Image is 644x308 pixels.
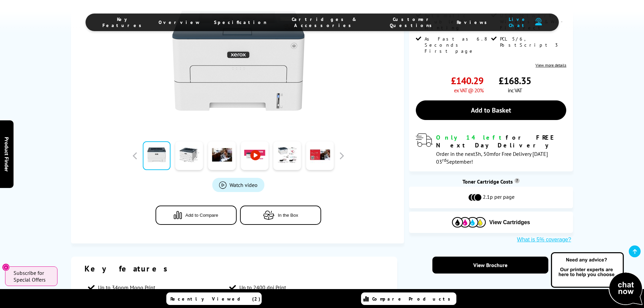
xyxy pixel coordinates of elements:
span: Up to 34ppm Mono Print [98,284,155,291]
button: View Cartridges [414,217,568,228]
a: Product_All_Videos [212,177,264,192]
span: View Cartridges [489,219,530,226]
span: Reviews [457,19,491,25]
span: Only 14 left [436,134,506,141]
a: View more details [535,63,566,68]
span: £168.35 [499,74,531,87]
span: 2.1p per page [483,193,515,202]
img: Cartridges [452,217,486,228]
span: Recently Viewed (2) [170,296,261,302]
button: What is 5% coverage? [515,236,573,243]
span: Watch video [230,181,258,188]
button: Close [2,263,10,271]
button: Add to Compare [156,205,237,224]
div: for FREE Next Day Delivery [436,134,566,149]
span: Order in the next for Free Delivery [DATE] 03 September! [436,150,548,165]
span: Up to 2400 dpi Print [239,284,286,291]
a: Compare Products [361,292,456,305]
span: Overview [159,19,200,25]
img: user-headset-duotone.svg [535,18,542,26]
div: modal_delivery [416,134,566,165]
a: Recently Viewed (2) [166,292,262,305]
span: PCL 5/6, PostScript 3 [500,36,565,48]
a: Add to Basket [416,100,566,120]
button: In the Box [240,205,321,224]
span: 3h, 50m [475,150,494,157]
span: Specification [214,19,267,25]
span: Product Finder [3,137,10,171]
span: Subscribe for Special Offers [14,269,51,283]
sup: rd [442,157,446,163]
sup: Cost per page [515,178,520,183]
span: Customer Questions [382,16,443,28]
div: Key features [85,263,384,274]
img: Open Live Chat window [549,251,644,307]
span: As Fast as 6.8 Seconds First page [425,36,490,54]
span: inc VAT [508,87,522,94]
span: £140.29 [451,74,483,87]
a: View Brochure [432,257,548,274]
span: ex VAT @ 20% [454,87,483,94]
span: Key Features [102,16,145,28]
span: Cartridges & Accessories [280,16,369,28]
span: Add to Compare [185,212,218,217]
span: In the Box [278,212,298,217]
div: Toner Cartridge Costs [409,178,573,185]
span: Live Chat [504,16,531,28]
span: Compare Products [372,296,454,302]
